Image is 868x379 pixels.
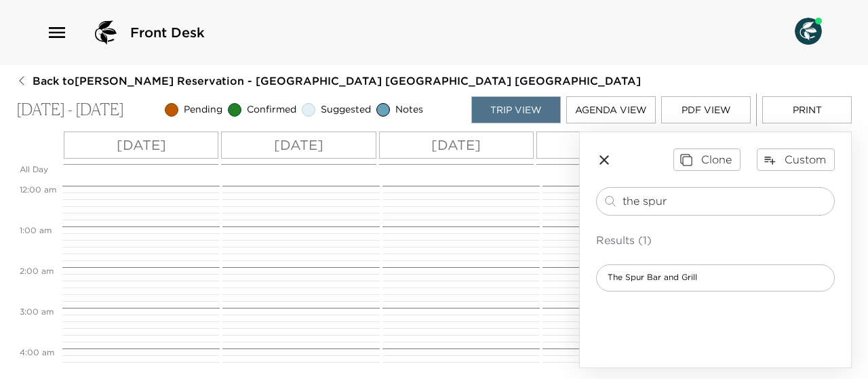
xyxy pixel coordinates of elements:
[395,103,423,117] span: Notes
[16,266,57,276] span: 2:00 AM
[757,148,835,170] button: Custom
[379,132,534,159] button: [DATE]
[762,96,852,123] button: Print
[16,73,641,88] button: Back to[PERSON_NAME] Reservation - [GEOGRAPHIC_DATA] [GEOGRAPHIC_DATA] [GEOGRAPHIC_DATA]
[64,132,218,159] button: [DATE]
[795,18,822,45] img: User
[623,193,829,209] input: Search for activities
[321,103,371,117] span: Suggested
[130,23,205,42] span: Front Desk
[596,264,835,292] div: The Spur Bar and Grill
[16,225,55,235] span: 1:00 AM
[596,232,835,248] p: Results (1)
[661,96,751,123] button: PDF View
[33,73,641,88] span: Back to [PERSON_NAME] Reservation - [GEOGRAPHIC_DATA] [GEOGRAPHIC_DATA] [GEOGRAPHIC_DATA]
[221,132,376,159] button: [DATE]
[16,347,58,357] span: 4:00 AM
[274,135,323,155] p: [DATE]
[117,135,166,155] p: [DATE]
[673,148,741,170] button: Clone
[471,96,561,123] button: Trip View
[20,164,59,176] p: All Day
[16,184,60,195] span: 12:00 AM
[16,306,57,317] span: 3:00 AM
[597,272,708,283] span: The Spur Bar and Grill
[247,103,296,117] span: Confirmed
[16,100,124,120] p: [DATE] - [DATE]
[566,96,656,123] button: Agenda View
[184,103,222,117] span: Pending
[431,135,481,155] p: [DATE]
[536,132,691,159] button: [DATE]
[90,16,122,49] img: logo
